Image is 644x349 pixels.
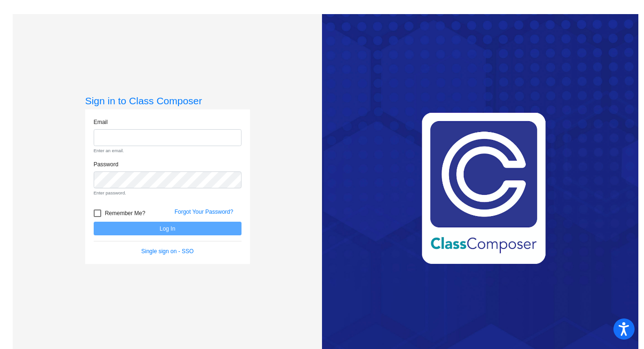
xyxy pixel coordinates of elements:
[175,209,233,215] a: Forgot Your Password?
[94,190,241,196] small: Enter password.
[94,147,241,154] small: Enter an email.
[94,118,108,126] label: Email
[85,95,250,107] h3: Sign in to Class Composer
[105,208,145,219] span: Remember Me?
[141,248,193,255] a: Single sign on - SSO
[94,160,119,169] label: Password
[94,222,241,235] button: Log In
